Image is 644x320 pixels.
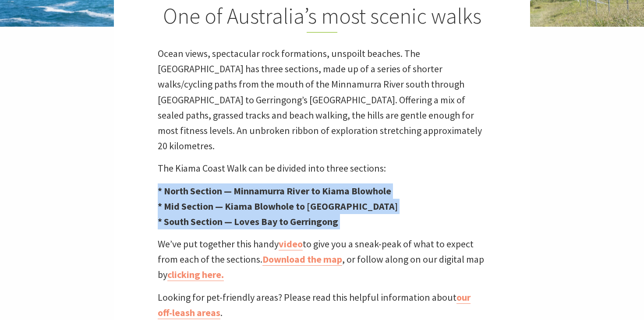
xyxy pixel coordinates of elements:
[158,3,486,33] h2: One of Australia’s most scenic walks
[279,238,303,250] a: video
[158,291,471,319] a: our off-leash areas
[262,253,342,266] a: Download the map
[158,200,398,212] strong: * Mid Section — Kiama Blowhole to [GEOGRAPHIC_DATA]
[158,215,338,228] strong: * South Section — Loves Bay to Gerringong
[158,161,486,176] p: The Kiama Coast Walk can be divided into three sections:
[158,236,486,283] p: We’ve put together this handy to give you a sneak-peak of what to expect from each of the section...
[158,185,391,197] strong: * North Section — Minnamurra River to Kiama Blowhole
[167,268,224,281] a: clicking here.
[158,46,486,154] p: Ocean views, spectacular rock formations, unspoilt beaches. The [GEOGRAPHIC_DATA] has three secti...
